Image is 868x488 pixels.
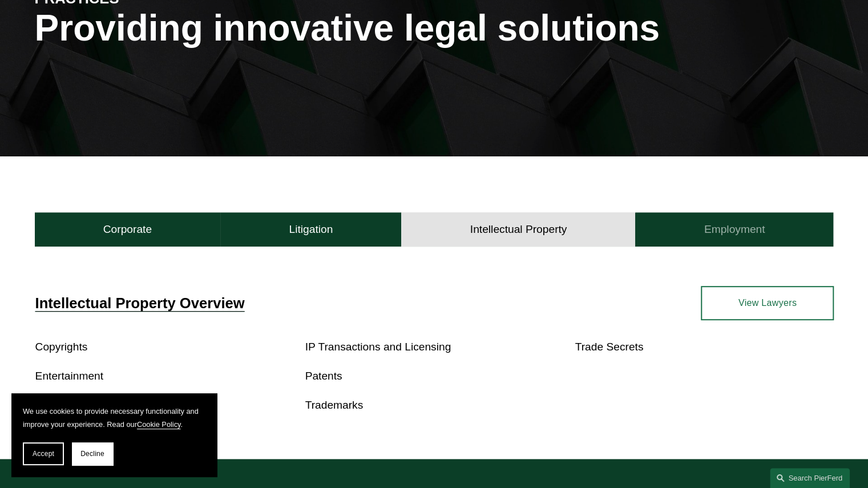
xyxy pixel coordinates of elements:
[35,295,245,311] a: Intellectual Property Overview
[103,223,152,236] h4: Corporate
[23,442,64,465] button: Accept
[137,420,181,429] a: Cookie Policy
[23,405,205,431] p: We use cookies to provide necessary functionality and improve your experience. Read our .
[305,399,364,411] a: Trademarks
[289,223,333,236] h4: Litigation
[35,370,103,382] a: Entertainment
[305,341,451,353] a: IP Transactions and Licensing
[33,450,54,458] span: Accept
[11,393,217,477] section: Cookie banner
[35,341,88,353] a: Copyrights
[770,468,850,488] a: Search this site
[80,450,104,458] span: Decline
[72,442,113,465] button: Decline
[35,7,834,49] h1: Providing innovative legal solutions
[305,370,342,382] a: Patents
[470,223,567,236] h4: Intellectual Property
[701,286,834,320] a: View Lawyers
[704,223,765,236] h4: Employment
[575,341,643,353] a: Trade Secrets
